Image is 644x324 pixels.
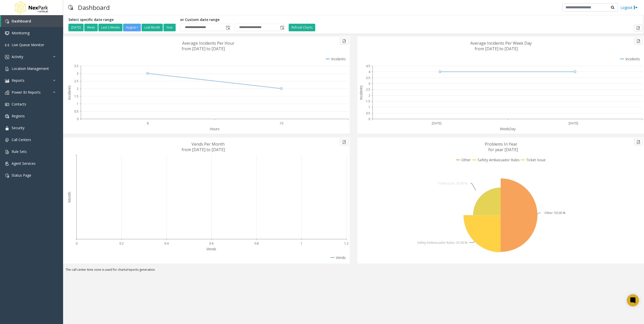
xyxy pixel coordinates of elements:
text: 8 [147,121,149,125]
text: 4 [368,70,370,74]
button: Export to pdf [340,38,348,44]
span: Live Queue Monitor [12,42,44,47]
img: 'icon' [5,43,9,47]
span: Power BI Reports [12,90,41,95]
span: Status Page [12,173,31,178]
button: Export to pdf [634,38,643,44]
text: Ticket Issue: 25.00 % [438,181,467,185]
a: Dashboard [1,15,63,27]
span: Call Centers [12,137,31,142]
text: 0.5 [366,111,370,115]
button: Last 2 Weeks [98,24,122,31]
text: [DATE] [569,121,578,125]
span: Agent Services [12,161,36,166]
text: 0.2 [119,241,124,246]
text: 0.6 [209,241,213,246]
text: Safety Ambassador Rules: 25.00 % [417,240,467,245]
img: 'icon' [5,114,9,118]
h3: Dashboard [75,1,112,14]
span: Regions [12,114,25,118]
text: Incidents [359,85,363,100]
button: Export to pdf [634,25,642,31]
text: 0 [77,117,78,121]
img: 'icon' [5,138,9,142]
span: Activity [12,54,23,59]
button: Refresh Charts [289,24,315,31]
img: 'icon' [5,91,9,95]
text: from [DATE] to [DATE] [182,147,225,152]
text: 0.8 [254,241,259,246]
text: Hours [210,126,220,131]
text: 1 [368,105,370,109]
span: Monitoring [12,31,30,35]
img: pageIcon [68,1,73,14]
button: Year [164,24,176,31]
img: 'icon' [5,174,9,178]
span: Dashboard [12,19,31,23]
text: 1.5 [74,94,78,98]
text: Average Incidents Per Week Day [470,40,532,46]
button: Last Month [142,24,163,31]
h5: or Custom date range [180,18,285,22]
text: 1 [301,241,302,246]
img: 'icon' [5,79,9,83]
button: Week [84,24,98,31]
div: The call center time zone is used for charts/reports generation [63,267,644,275]
text: Other: 50.00 % [544,211,566,215]
img: 'icon' [5,126,9,130]
span: Location Management [12,66,49,71]
text: 0.5 [74,109,78,114]
img: logout [634,5,638,10]
img: 'icon' [5,67,9,71]
text: WeekDay [500,126,516,131]
text: from [DATE] to [DATE] [182,46,225,51]
text: 2.5 [366,87,370,92]
text: Average Incidents Per Hour [182,40,234,46]
button: [DATE] [68,24,84,31]
img: 'icon' [5,102,9,106]
button: Export to pdf [340,139,348,145]
text: 3 [77,71,78,76]
text: 10 [280,121,283,125]
text: 0.4 [164,241,169,246]
text: 4.5 [366,64,370,68]
text: Problems In Year [485,141,517,147]
text: 2 [368,93,370,98]
text: from [DATE] to [DATE] [475,46,518,51]
text: 2 [77,87,78,91]
img: 'icon' [5,55,9,59]
a: Logout [621,5,638,10]
text: 2.5 [74,79,78,83]
text: 3 [368,82,370,86]
img: 'icon' [5,150,9,154]
text: Incidents [67,85,72,100]
text: 0 [368,117,370,121]
text: Vends [206,247,216,251]
text: Month [67,192,72,203]
text: 1.2 [344,241,348,246]
text: 0 [76,241,77,246]
span: Rule Sets [12,149,27,154]
span: Contacts [12,102,26,106]
span: Toggle popup [225,24,230,31]
text: 1 [77,102,78,106]
span: Reports [12,78,24,83]
button: August [123,24,141,31]
img: 'icon' [5,31,9,35]
button: Export to pdf [634,139,643,145]
span: Toggle popup [279,24,285,31]
text: for year [DATE] [488,147,518,152]
text: 3.5 [366,76,370,80]
text: 3.5 [74,64,78,68]
img: 'icon' [5,162,9,166]
span: Security [12,125,24,130]
img: 'icon' [5,19,9,23]
h5: Select specific date range [68,18,176,22]
text: Vends Per Month [192,141,225,147]
text: [DATE] [432,121,441,125]
text: 1.5 [366,99,370,103]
